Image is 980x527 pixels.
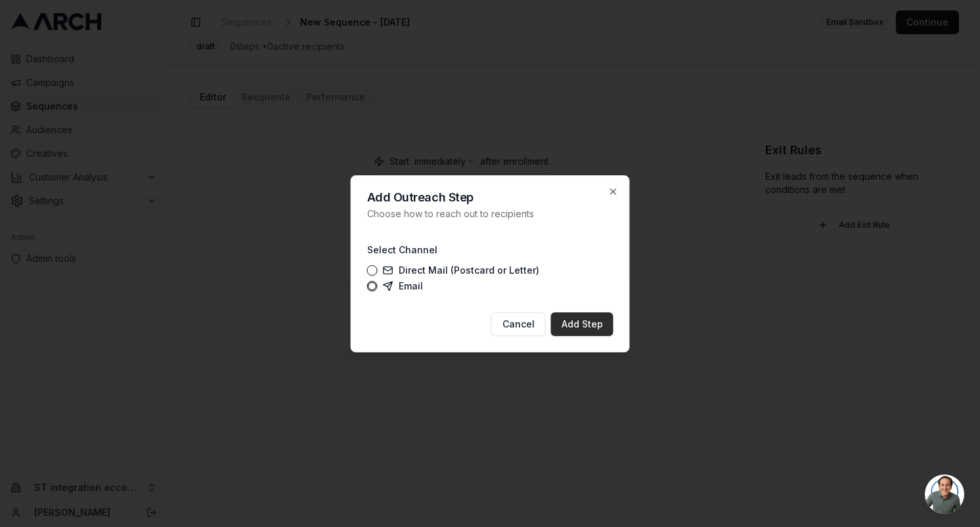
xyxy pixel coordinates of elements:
[367,207,613,221] p: Choose how to reach out to recipients
[367,192,613,203] h2: Add Outreach Step
[383,265,539,276] label: Direct Mail (Postcard or Letter)
[551,312,613,336] button: Add Step
[491,312,546,336] button: Cancel
[367,244,437,255] label: Select Channel
[383,281,423,291] label: Email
